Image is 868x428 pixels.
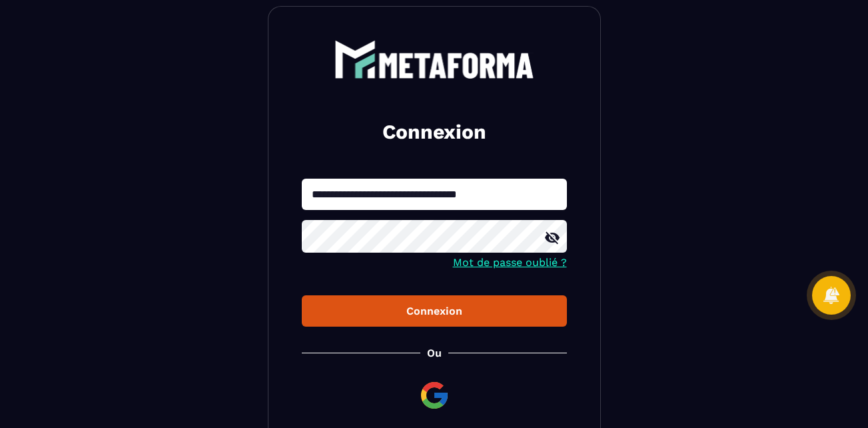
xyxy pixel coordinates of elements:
a: logo [302,40,567,79]
p: Ou [427,347,442,359]
h2: Connexion [318,119,551,145]
a: Mot de passe oublié ? [453,256,567,269]
div: Connexion [312,305,556,317]
img: logo [334,40,534,79]
button: Connexion [302,295,567,327]
img: google [418,379,450,411]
